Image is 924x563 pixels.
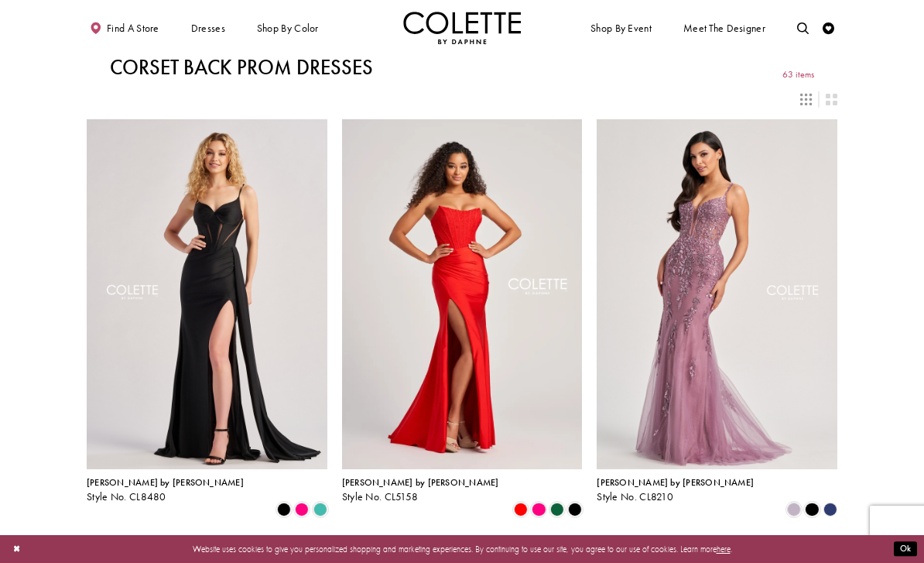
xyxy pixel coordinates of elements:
span: Shop by color [254,12,321,44]
span: Meet the designer [683,22,765,34]
span: [PERSON_NAME] by [PERSON_NAME] [597,476,754,489]
i: Hot Pink [295,503,309,517]
span: Switch layout to 3 columns [800,94,812,105]
span: Dresses [191,22,225,34]
i: Heather [787,503,801,517]
span: [PERSON_NAME] by [PERSON_NAME] [342,476,499,489]
span: Style No. CL8480 [87,490,166,503]
i: Hot Pink [532,503,546,517]
a: Visit Colette by Daphne Style No. CL8210 Page [597,119,837,469]
button: Submit Dialog [894,542,917,557]
span: Shop By Event [590,22,652,34]
span: Shop By Event [587,12,654,44]
span: [PERSON_NAME] by [PERSON_NAME] [87,476,244,489]
div: Colette by Daphne Style No. CL8210 [597,478,754,503]
a: Check Wishlist [820,12,837,44]
p: Website uses cookies to give you personalized shopping and marketing experiences. By continuing t... [84,541,840,557]
a: Visit Colette by Daphne Style No. CL8480 Page [87,119,327,469]
div: Layout Controls [80,86,844,112]
h1: Corset Back Prom Dresses [110,56,373,79]
span: Switch layout to 2 columns [826,94,837,105]
i: Black [805,503,819,517]
button: Close Dialog [7,539,26,560]
span: 63 items [782,70,814,80]
span: Style No. CL5158 [342,490,419,503]
div: Colette by Daphne Style No. CL5158 [342,478,499,503]
a: here [717,544,731,554]
span: Find a store [107,22,159,34]
a: Visit Colette by Daphne Style No. CL5158 Page [342,119,583,469]
i: Black [568,503,582,517]
a: Visit Home Page [403,12,521,44]
i: Red [514,503,528,517]
a: Find a store [87,12,162,44]
a: Toggle search [794,12,812,44]
i: Turquoise [313,503,327,517]
span: Style No. CL8210 [597,490,673,503]
i: Navy Blue [823,503,837,517]
a: Meet the designer [680,12,768,44]
span: Dresses [188,12,228,44]
span: Shop by color [257,22,319,34]
i: Black [277,503,291,517]
img: Colette by Daphne [403,12,521,44]
div: Colette by Daphne Style No. CL8480 [87,478,244,503]
i: Hunter [550,503,564,517]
